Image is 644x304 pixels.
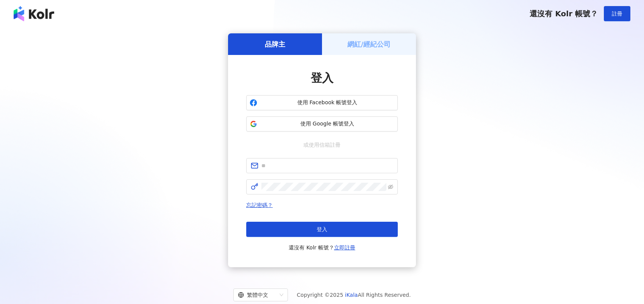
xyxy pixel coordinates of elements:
[246,95,398,110] button: 使用 Facebook 帳號登入
[289,243,355,252] span: 還沒有 Kolr 帳號？
[238,289,277,301] div: 繁體中文
[246,116,398,132] button: 使用 Google 帳號登入
[265,39,285,49] h5: 品牌主
[14,6,54,21] img: logo
[347,39,391,49] h5: 網紅/經紀公司
[260,99,394,107] span: 使用 Facebook 帳號登入
[311,71,333,85] span: 登入
[604,6,630,21] button: 註冊
[317,226,327,232] span: 登入
[246,222,398,237] button: 登入
[298,141,346,149] span: 或使用信箱註冊
[246,202,273,208] a: 忘記密碼？
[345,292,358,298] a: iKala
[530,9,598,18] span: 還沒有 Kolr 帳號？
[612,11,622,17] span: 註冊
[388,184,393,190] span: eye-invisible
[260,120,394,128] span: 使用 Google 帳號登入
[334,244,355,251] a: 立即註冊
[297,290,411,299] span: Copyright © 2025 All Rights Reserved.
